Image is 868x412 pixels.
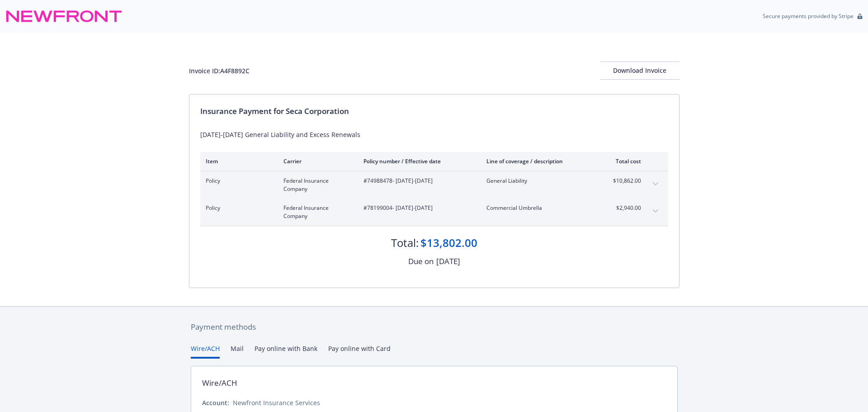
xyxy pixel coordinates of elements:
span: General Liability [486,177,593,185]
span: $10,862.00 [607,177,641,185]
span: Federal Insurance Company [283,177,349,193]
div: Newfront Insurance Services [233,398,320,407]
span: Commercial Umbrella [486,204,593,212]
div: Due on [408,256,434,267]
button: Wire/ACH [191,344,220,359]
div: Invoice ID: A4F8892C [189,66,250,76]
span: $2,940.00 [607,204,641,212]
span: Federal Insurance Company [283,204,349,220]
span: Policy [206,204,269,212]
button: expand content [648,177,663,191]
div: Item [206,157,269,165]
div: Payment methods [191,321,678,333]
div: [DATE] [436,256,460,267]
div: [DATE]-[DATE] General Liability and Excess Renewals [200,130,668,139]
button: Download Invoice [600,62,679,80]
span: #74988478 - [DATE]-[DATE] [363,177,472,185]
div: Download Invoice [600,62,679,79]
button: Pay online with Bank [255,344,317,359]
p: Secure payments provided by Stripe [763,12,854,20]
div: PolicyFederal Insurance Company#74988478- [DATE]-[DATE]General Liability$10,862.00expand content [200,171,668,199]
div: Insurance Payment for Seca Corporation [200,105,668,117]
div: Carrier [283,157,349,165]
div: Wire/ACH [202,377,237,389]
div: Policy number / Effective date [363,157,472,165]
div: PolicyFederal Insurance Company#78199004- [DATE]-[DATE]Commercial Umbrella$2,940.00expand content [200,199,668,226]
div: Total cost [607,157,641,165]
span: Policy [206,177,269,185]
div: Line of coverage / description [486,157,593,165]
div: Account: [202,398,229,407]
button: Pay online with Card [328,344,391,359]
span: #78199004 - [DATE]-[DATE] [363,204,472,212]
button: expand content [648,204,663,218]
div: $13,802.00 [420,235,477,251]
button: Mail [231,344,244,359]
div: Total: [391,235,419,251]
